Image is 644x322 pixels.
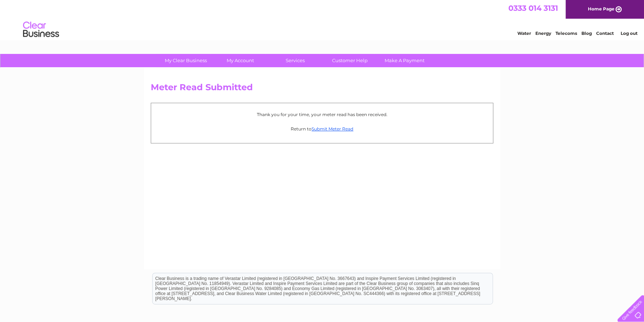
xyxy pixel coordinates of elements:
[312,126,353,132] a: Submit Meter Read
[535,31,551,36] a: Energy
[155,111,489,118] p: Thank you for your time, your meter read has been received.
[156,54,216,67] a: My Clear Business
[620,31,637,36] a: Log out
[155,125,489,132] p: Return to
[320,54,380,67] a: Customer Help
[153,4,493,35] div: Clear Business is a trading name of Verastar Limited (registered in [GEOGRAPHIC_DATA] No. 3667643...
[555,31,577,36] a: Telecoms
[211,54,270,67] a: My Account
[517,31,531,36] a: Water
[375,54,434,67] a: Make A Payment
[151,82,493,96] h2: Meter Read Submitted
[596,31,614,36] a: Contact
[266,54,325,67] a: Services
[508,4,558,13] a: 0333 014 3131
[581,31,592,36] a: Blog
[23,19,59,41] img: logo.png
